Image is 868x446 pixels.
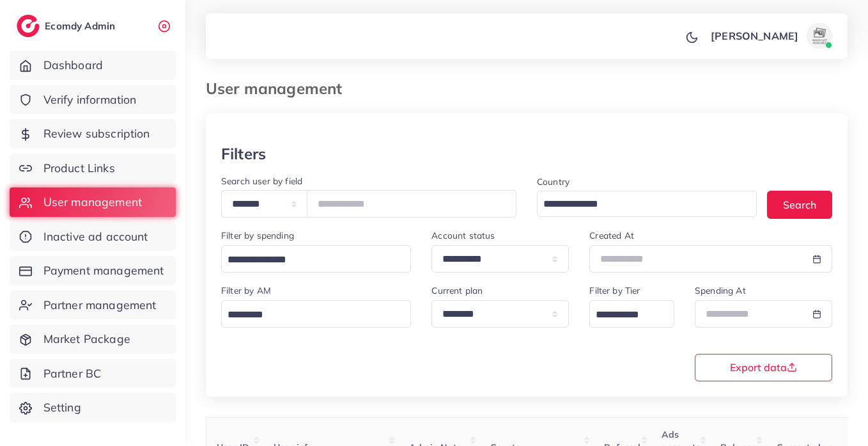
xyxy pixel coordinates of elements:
label: Spending At [695,284,746,297]
span: Export data [730,362,797,372]
label: Filter by AM [221,284,271,297]
input: Search for option [223,250,394,270]
a: Partner BC [10,359,176,388]
div: Search for option [589,300,674,328]
button: Export data [695,354,832,381]
label: Country [537,175,570,188]
div: Search for option [221,245,411,273]
h3: User management [206,79,352,98]
a: logoEcomdy Admin [17,15,118,37]
label: Account status [431,229,495,242]
p: [PERSON_NAME] [711,28,798,44]
a: Inactive ad account [10,222,176,251]
a: Review subscription [10,119,176,148]
label: Filter by spending [221,229,294,242]
label: Current plan [431,284,483,297]
div: Search for option [221,300,411,328]
img: logo [17,15,40,37]
a: Partner management [10,291,176,320]
input: Search for option [539,195,740,214]
span: Dashboard [43,57,103,74]
a: Product Links [10,154,176,183]
a: [PERSON_NAME]avatar [704,23,837,49]
span: Partner management [43,297,157,314]
span: Setting [43,399,81,416]
label: Search user by field [221,175,302,187]
span: Product Links [43,160,115,177]
img: avatar [807,23,832,49]
input: Search for option [223,305,394,325]
button: Search [767,191,832,218]
label: Created At [589,229,634,242]
a: Market Package [10,324,176,354]
h3: Filters [221,145,266,163]
span: Market Package [43,331,130,347]
span: User management [43,194,142,211]
span: Partner BC [43,365,102,382]
a: User management [10,187,176,217]
span: Review subscription [43,125,150,142]
a: Dashboard [10,51,176,80]
input: Search for option [591,305,658,325]
span: Inactive ad account [43,228,148,245]
label: Filter by Tier [589,284,640,297]
a: Verify information [10,85,176,115]
h2: Ecomdy Admin [45,20,118,32]
a: Payment management [10,256,176,285]
div: Search for option [537,191,757,217]
a: Setting [10,393,176,422]
span: Payment management [43,262,164,279]
span: Verify information [43,92,137,108]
